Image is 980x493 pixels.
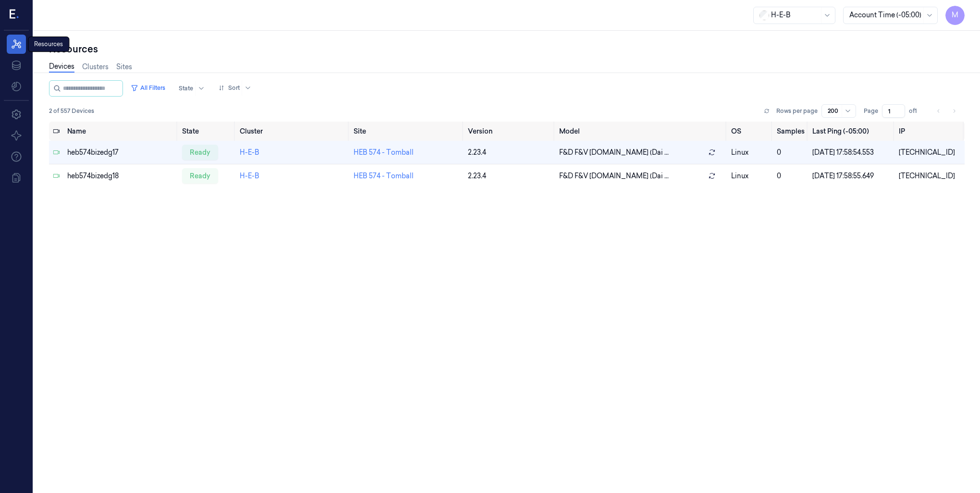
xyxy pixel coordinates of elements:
div: heb574bizedg18 [67,171,174,181]
div: [TECHNICAL_ID] [899,171,961,181]
div: 2.23.4 [468,171,551,181]
button: M [945,6,965,25]
th: Name [63,122,178,141]
th: Last Ping (-05:00) [808,122,894,141]
th: OS [727,122,773,141]
p: linux [731,148,770,158]
a: H-E-B [240,148,259,157]
div: 2.23.4 [468,148,551,158]
th: Model [555,122,727,141]
th: Samples [773,122,808,141]
div: ready [182,145,218,160]
p: linux [731,171,770,181]
a: HEB 574 - Tomball [354,172,414,180]
a: Devices [49,62,74,73]
th: State [178,122,236,141]
th: IP [895,122,965,141]
div: Resources [49,42,965,56]
a: Clusters [82,62,109,72]
div: [DATE] 17:58:54.553 [812,148,891,158]
div: Resources [28,37,69,52]
p: Rows per page [776,107,818,115]
div: 0 [777,171,805,181]
div: 0 [777,148,805,158]
a: HEB 574 - Tomball [354,148,414,157]
span: F&D F&V [DOMAIN_NAME] (Dai ... [559,171,669,181]
span: Page [864,107,878,115]
span: of 1 [909,107,924,115]
th: Cluster [236,122,350,141]
div: heb574bizedg17 [67,148,174,158]
a: H-E-B [240,172,259,180]
div: [DATE] 17:58:55.649 [812,171,891,181]
a: Sites [116,62,132,72]
span: 2 of 557 Devices [49,107,94,115]
span: F&D F&V [DOMAIN_NAME] (Dai ... [559,148,669,158]
nav: pagination [932,104,961,118]
div: [TECHNICAL_ID] [899,148,961,158]
button: All Filters [127,80,169,96]
div: ready [182,168,218,184]
th: Version [464,122,555,141]
th: Site [350,122,464,141]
